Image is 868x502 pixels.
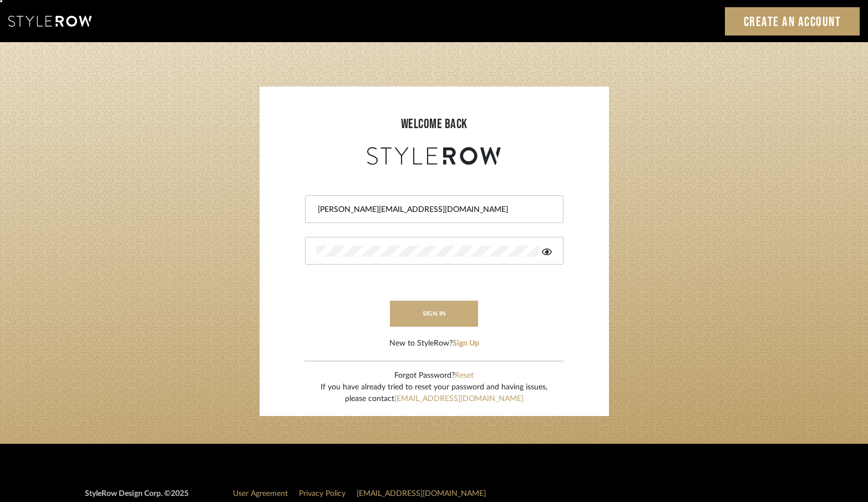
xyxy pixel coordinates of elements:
[233,490,288,498] a: User Agreement
[453,338,479,349] button: Sign Up
[321,370,547,382] div: Forgot Password?
[389,338,479,349] div: New to StyleRow?
[357,490,486,498] a: [EMAIL_ADDRESS][DOMAIN_NAME]
[390,301,479,327] button: sign in
[725,7,860,36] a: Create an Account
[394,395,524,403] a: [EMAIL_ADDRESS][DOMAIN_NAME]
[317,204,549,215] input: Email Address
[321,382,547,405] div: If you have already tried to reset your password and having issues, please contact
[271,114,598,134] div: welcome back
[455,370,474,382] button: Reset
[299,490,346,498] a: Privacy Policy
